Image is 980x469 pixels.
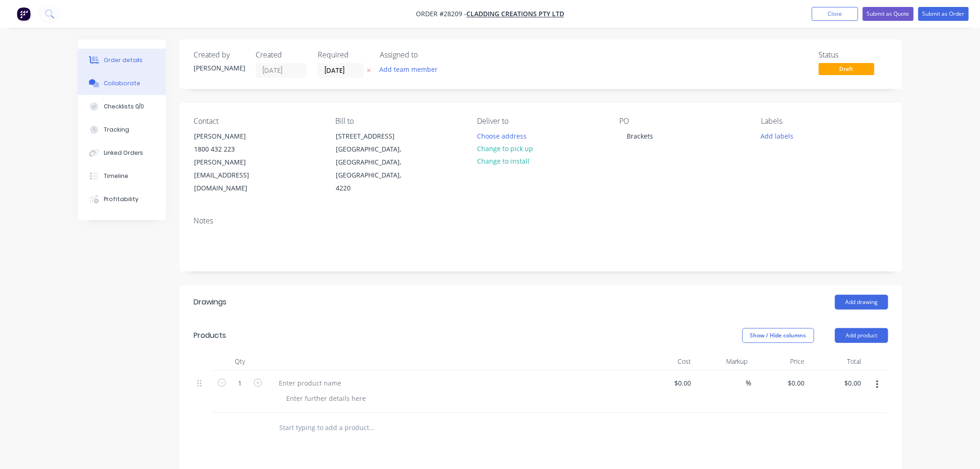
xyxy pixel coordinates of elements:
[416,10,466,19] span: Order #28209 -
[809,352,866,371] div: Total
[472,129,532,142] button: Choose address
[78,95,166,118] button: Checklists 0/0
[17,7,31,21] img: Factory
[78,141,166,165] button: Linked Orders
[336,130,413,143] div: [STREET_ADDRESS]
[194,156,271,195] div: [PERSON_NAME][EMAIL_ADDRESS][DOMAIN_NAME]
[918,7,969,21] button: Submit as Order
[335,117,462,126] div: Bill to
[380,63,443,76] button: Add team member
[812,7,858,21] button: Close
[194,117,320,126] div: Contact
[104,149,144,157] div: Linked Orders
[194,330,226,341] div: Products
[78,49,166,72] button: Order details
[638,352,695,371] div: Cost
[212,352,268,371] div: Qty
[104,56,143,64] div: Order details
[472,142,538,155] button: Change to pick up
[194,143,271,156] div: 1800 432 223
[619,129,660,143] div: Brackets
[194,51,245,59] div: Created by
[78,165,166,188] button: Timeline
[104,79,140,88] div: Collaborate
[742,328,814,343] button: Show / Hide columns
[104,195,138,203] div: Profitability
[328,129,421,195] div: [STREET_ADDRESS][GEOGRAPHIC_DATA], [GEOGRAPHIC_DATA], [GEOGRAPHIC_DATA], 4220
[78,118,166,141] button: Tracking
[466,10,564,19] a: Cladding Creations Pty Ltd
[78,188,166,211] button: Profitability
[619,117,746,126] div: PO
[746,378,752,388] span: %
[819,63,874,75] span: Draft
[835,295,888,310] button: Add drawing
[336,143,413,195] div: [GEOGRAPHIC_DATA], [GEOGRAPHIC_DATA], [GEOGRAPHIC_DATA], 4220
[752,352,809,371] div: Price
[194,130,271,143] div: [PERSON_NAME]
[104,172,128,180] div: Timeline
[318,51,369,59] div: Required
[78,72,166,95] button: Collaborate
[256,51,307,59] div: Created
[835,328,888,343] button: Add product
[104,102,144,111] div: Checklists 0/0
[477,117,604,126] div: Deliver to
[472,155,534,167] button: Change to install
[695,352,752,371] div: Markup
[194,297,226,308] div: Drawings
[863,7,914,21] button: Submit as Quote
[104,126,129,134] div: Tracking
[194,63,245,73] div: [PERSON_NAME]
[375,63,443,76] button: Add team member
[279,418,464,437] input: Start typing to add a product...
[380,51,472,59] div: Assigned to
[819,51,888,59] div: Status
[186,129,279,195] div: [PERSON_NAME]1800 432 223[PERSON_NAME][EMAIL_ADDRESS][DOMAIN_NAME]
[756,129,798,142] button: Add labels
[194,216,888,225] div: Notes
[761,117,888,126] div: Labels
